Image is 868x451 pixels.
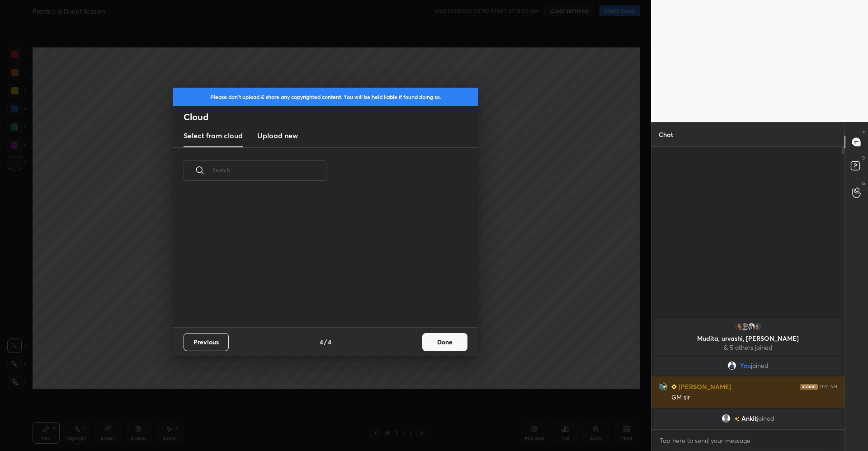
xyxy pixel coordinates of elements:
h3: Upload new [257,130,298,141]
div: Please don't upload & share any copyrighted content. You will be held liable if found doing so. [173,88,478,106]
p: D [862,155,865,161]
input: Search [212,151,326,189]
p: G [862,180,865,187]
h4: 4 [328,337,331,347]
img: 3 [734,322,743,331]
span: joined [751,362,769,369]
img: 3 [741,322,750,331]
p: T [863,129,865,136]
span: joined [757,415,774,422]
p: Chat [651,122,680,146]
h4: 4 [320,337,323,347]
button: Done [422,333,467,351]
img: 6c6dd1a0a2ae4b59bacba1d2b2baeda1.47561291_3 [659,382,668,391]
p: & 5 others joined [659,344,837,351]
img: 3a6b3dcdb4d746208f5ef180f14109e5.png [727,361,736,370]
h4: / [324,337,327,347]
h3: Select from cloud [184,130,243,141]
p: Mudita, urvashi, [PERSON_NAME] [659,335,837,342]
div: GM sir [671,393,837,402]
img: no-rating-badge.077c3623.svg [734,417,740,422]
img: default.png [722,414,731,423]
img: 05e749d9c8f4492ba3b7bd8dd861dda6.jpg [747,322,756,331]
div: grid [173,191,467,327]
h6: [PERSON_NAME] [677,382,731,391]
span: You [740,362,751,369]
img: iconic-dark.1390631f.png [800,384,818,390]
span: Ankit [741,415,757,422]
h2: Cloud [184,111,478,123]
button: Previous [184,333,229,351]
img: Learner_Badge_beginner_1_8b307cf2a0.svg [671,384,677,390]
div: 11:01 AM [820,384,837,390]
div: grid [651,317,844,429]
div: 5 [753,322,762,331]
